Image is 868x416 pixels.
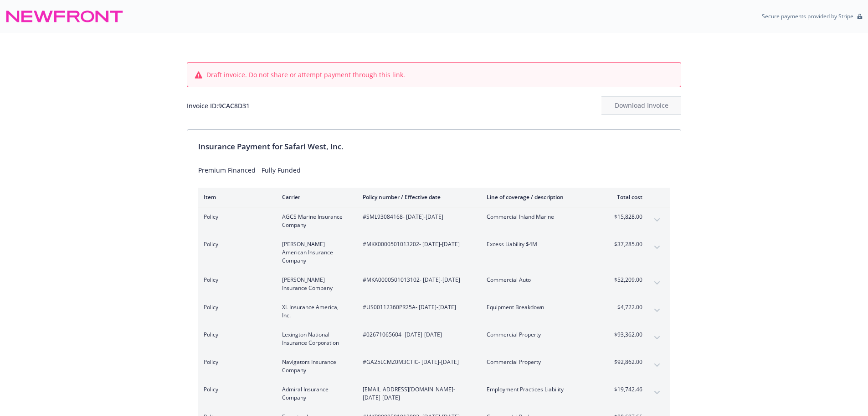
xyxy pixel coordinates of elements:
[198,207,670,235] div: PolicyAGCS Marine Insurance Company#SML93084168- [DATE]-[DATE]Commercial Inland Marine$15,828.00e...
[204,276,267,284] span: Policy
[487,213,594,221] span: Commercial Inland Marine
[762,12,853,20] p: Secure payments provided by Stripe
[487,276,594,284] span: Commercial Auto
[204,331,267,339] span: Policy
[487,331,594,339] span: Commercial Property
[650,240,664,255] button: expand content
[204,240,267,248] span: Policy
[487,240,594,248] span: Excess Liability $4M
[282,240,348,265] span: [PERSON_NAME] American Insurance Company
[487,385,594,394] span: Employment Practices Liability
[487,193,594,201] div: Line of coverage / description
[363,303,472,311] span: #US00112360PR25A - [DATE]-[DATE]
[650,303,664,318] button: expand content
[282,331,348,347] span: Lexington National Insurance Corporation
[363,276,472,284] span: #MKA0000501013102 - [DATE]-[DATE]
[198,325,670,353] div: PolicyLexington National Insurance Corporation#02671065604- [DATE]-[DATE]Commercial Property$93,3...
[608,276,642,284] span: $52,209.00
[650,385,664,400] button: expand content
[282,358,348,374] span: Navigators Insurance Company
[282,303,348,320] span: XL Insurance America, Inc.
[363,193,472,201] div: Policy number / Effective date
[650,213,664,227] button: expand content
[363,385,472,402] span: [EMAIL_ADDRESS][DOMAIN_NAME] - [DATE]-[DATE]
[650,331,664,345] button: expand content
[363,331,472,339] span: #02671065604 - [DATE]-[DATE]
[363,240,472,248] span: #MKX0000501013202 - [DATE]-[DATE]
[204,193,267,201] div: Item
[198,270,670,298] div: Policy[PERSON_NAME] Insurance Company#MKA0000501013102- [DATE]-[DATE]Commercial Auto$52,209.00exp...
[650,358,664,373] button: expand content
[198,298,670,325] div: PolicyXL Insurance America, Inc.#US00112360PR25A- [DATE]-[DATE]Equipment Breakdown$4,722.00expand...
[601,97,681,114] div: Download Invoice
[198,353,670,380] div: PolicyNavigators Insurance Company#GA25LCMZ0M3CTIC- [DATE]-[DATE]Commercial Property$92,862.00exp...
[608,331,642,339] span: $93,362.00
[204,303,267,311] span: Policy
[282,193,348,201] div: Carrier
[487,303,594,311] span: Equipment Breakdown
[363,213,472,221] span: #SML93084168 - [DATE]-[DATE]
[282,385,348,402] span: Admiral Insurance Company
[198,165,670,175] div: Premium Financed - Fully Funded
[198,141,670,153] div: Insurance Payment for Safari West, Inc.
[198,380,670,407] div: PolicyAdmiral Insurance Company[EMAIL_ADDRESS][DOMAIN_NAME]- [DATE]-[DATE]Employment Practices Li...
[206,70,405,79] span: Draft invoice. Do not share or attempt payment through this link.
[198,235,670,270] div: Policy[PERSON_NAME] American Insurance Company#MKX0000501013202- [DATE]-[DATE]Excess Liability $4...
[204,358,267,366] span: Policy
[187,101,250,111] div: Invoice ID: 9CAC8D31
[608,358,642,366] span: $92,862.00
[608,213,642,221] span: $15,828.00
[608,385,642,394] span: $19,742.46
[487,358,594,366] span: Commercial Property
[608,303,642,311] span: $4,722.00
[601,96,681,115] button: Download Invoice
[363,358,472,366] span: #GA25LCMZ0M3CTIC - [DATE]-[DATE]
[204,213,267,221] span: Policy
[204,385,267,394] span: Policy
[282,213,348,229] span: AGCS Marine Insurance Company
[650,276,664,290] button: expand content
[608,193,642,201] div: Total cost
[282,276,348,292] span: [PERSON_NAME] Insurance Company
[608,240,642,248] span: $37,285.00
